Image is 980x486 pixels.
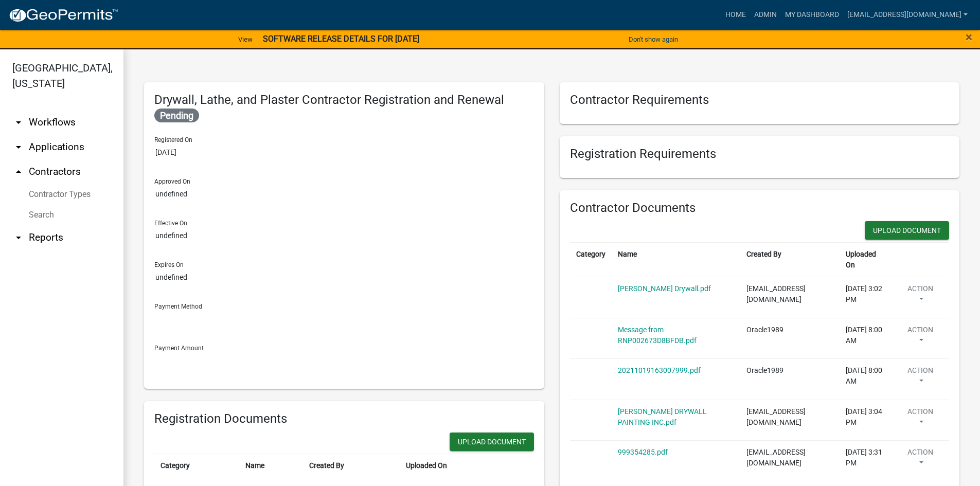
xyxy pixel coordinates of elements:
h6: Registration Requirements [570,147,950,161]
button: Action [898,406,943,432]
span: Pending [154,109,199,122]
th: Uploaded On [400,454,509,478]
h6: Contractor Requirements [570,93,950,107]
td: [DATE] 3:02 PM [840,277,892,318]
i: arrow_drop_up [12,166,25,178]
span: × [966,30,972,44]
wm-modal-confirm: New Document [865,221,949,242]
i: arrow_drop_down [12,141,25,153]
th: Name [239,454,303,478]
button: Action [898,283,943,309]
button: Upload Document [450,433,534,451]
h6: Contractor Documents [570,201,950,215]
i: arrow_drop_down [12,231,25,244]
a: Message from RNP002673D8BFDB.pdf [618,326,697,345]
td: [EMAIL_ADDRESS][DOMAIN_NAME] [740,277,840,318]
td: [DATE] 8:00 AM [840,318,892,359]
button: Action [898,365,943,391]
a: View [234,31,257,48]
button: Upload Document [865,221,949,240]
a: My Dashboard [781,5,843,25]
td: [DATE] 3:31 PM [840,441,892,481]
th: Created By [740,243,840,277]
a: [PERSON_NAME] DRYWALL PAINTING INC.pdf [618,407,707,426]
a: Home [721,5,750,25]
td: [EMAIL_ADDRESS][DOMAIN_NAME] [740,441,840,481]
th: Name [612,243,740,277]
button: Close [966,31,972,43]
strong: SOFTWARE RELEASE DETAILS FOR [DATE] [263,34,419,44]
td: Oracle1989 [740,359,840,400]
th: Uploaded On [840,243,892,277]
td: [DATE] 8:00 AM [840,359,892,400]
a: 999354285.pdf [618,448,668,456]
a: 20211019163007999.pdf [618,366,701,374]
a: Admin [750,5,781,25]
button: Action [898,447,943,473]
th: Created By [303,454,399,478]
td: Oracle1989 [740,318,840,359]
h6: Registration Documents [154,411,534,426]
td: [EMAIL_ADDRESS][DOMAIN_NAME] [740,400,840,441]
a: [EMAIL_ADDRESS][DOMAIN_NAME] [843,5,972,25]
wm-modal-confirm: New Document [450,433,534,454]
button: Action [898,325,943,350]
td: [DATE] 3:04 PM [840,400,892,441]
button: Don't show again [625,31,682,48]
th: Category [570,243,612,277]
i: arrow_drop_down [12,116,25,129]
h6: Drywall, Lathe, and Plaster Contractor Registration and Renewal [154,93,534,122]
a: [PERSON_NAME] Drywall.pdf [618,284,711,293]
th: Category [154,454,239,478]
